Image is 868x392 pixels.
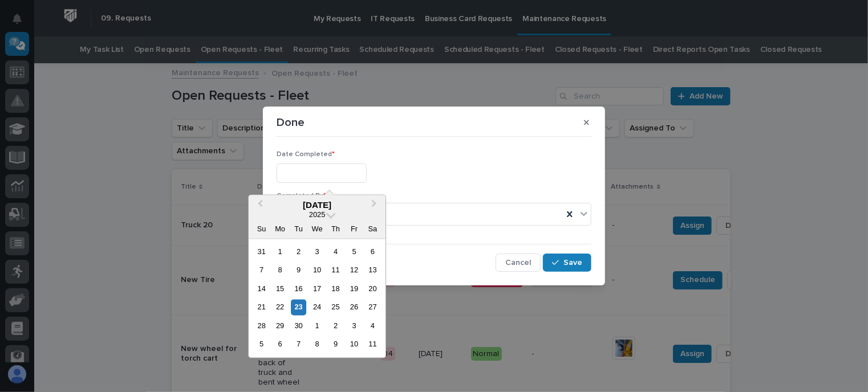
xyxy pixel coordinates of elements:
div: Choose Tuesday, October 7th, 2025 [291,337,306,352]
div: Choose Wednesday, September 17th, 2025 [310,281,325,297]
div: Choose Tuesday, September 9th, 2025 [291,263,306,278]
div: Tu [291,222,306,237]
button: Previous Month [250,197,268,215]
div: Choose Monday, September 22nd, 2025 [273,300,288,315]
div: Choose Saturday, September 27th, 2025 [365,300,380,315]
div: Choose Friday, October 3rd, 2025 [347,318,362,334]
div: Choose Monday, September 8th, 2025 [273,263,288,278]
div: Choose Friday, September 19th, 2025 [347,281,362,297]
div: month 2025-09 [253,243,382,354]
div: Choose Friday, September 12th, 2025 [347,263,362,278]
div: Choose Monday, September 1st, 2025 [273,244,288,260]
button: Save [543,254,591,272]
div: Choose Wednesday, October 1st, 2025 [310,318,325,334]
div: Fr [347,222,362,237]
div: Choose Sunday, September 14th, 2025 [254,281,269,297]
div: Choose Wednesday, September 10th, 2025 [310,263,325,278]
div: Choose Tuesday, September 16th, 2025 [291,281,306,297]
div: Choose Wednesday, September 3rd, 2025 [310,244,325,260]
div: Choose Thursday, September 4th, 2025 [328,244,343,260]
div: Su [254,222,269,237]
div: Choose Thursday, October 9th, 2025 [328,337,343,352]
div: Choose Thursday, October 2nd, 2025 [328,318,343,334]
div: Choose Wednesday, October 8th, 2025 [310,337,325,352]
span: Save [563,258,582,268]
div: Sa [365,222,380,237]
div: Th [328,222,343,237]
div: Choose Friday, October 10th, 2025 [347,337,362,352]
span: 2025 [309,211,325,219]
button: Next Month [366,197,384,215]
div: Choose Monday, September 29th, 2025 [273,318,288,334]
div: Choose Friday, September 26th, 2025 [347,300,362,315]
span: Date Completed [277,151,335,158]
div: We [310,222,325,237]
div: Choose Saturday, September 13th, 2025 [365,263,380,278]
div: Choose Saturday, October 11th, 2025 [365,337,380,352]
div: Choose Thursday, September 18th, 2025 [328,281,343,297]
div: Choose Monday, September 15th, 2025 [273,281,288,297]
div: Choose Sunday, October 5th, 2025 [254,337,269,352]
div: Choose Saturday, October 4th, 2025 [365,318,380,334]
div: Choose Wednesday, September 24th, 2025 [310,300,325,315]
div: Choose Friday, September 5th, 2025 [347,244,362,260]
div: Choose Sunday, August 31st, 2025 [254,244,269,260]
div: Mo [273,222,288,237]
p: Done [277,116,305,129]
button: Cancel [496,254,541,272]
div: Choose Monday, October 6th, 2025 [273,337,288,352]
div: Choose Thursday, September 11th, 2025 [328,263,343,278]
div: Choose Sunday, September 7th, 2025 [254,263,269,278]
div: [DATE] [249,200,386,210]
div: Choose Tuesday, September 23rd, 2025 [291,300,306,315]
div: Choose Sunday, September 28th, 2025 [254,318,269,334]
span: Cancel [505,258,531,268]
div: Choose Sunday, September 21st, 2025 [254,300,269,315]
div: Choose Thursday, September 25th, 2025 [328,300,343,315]
div: Choose Saturday, September 6th, 2025 [365,244,380,260]
div: Choose Tuesday, September 30th, 2025 [291,318,306,334]
div: Choose Saturday, September 20th, 2025 [365,281,380,297]
div: Choose Tuesday, September 2nd, 2025 [291,244,306,260]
